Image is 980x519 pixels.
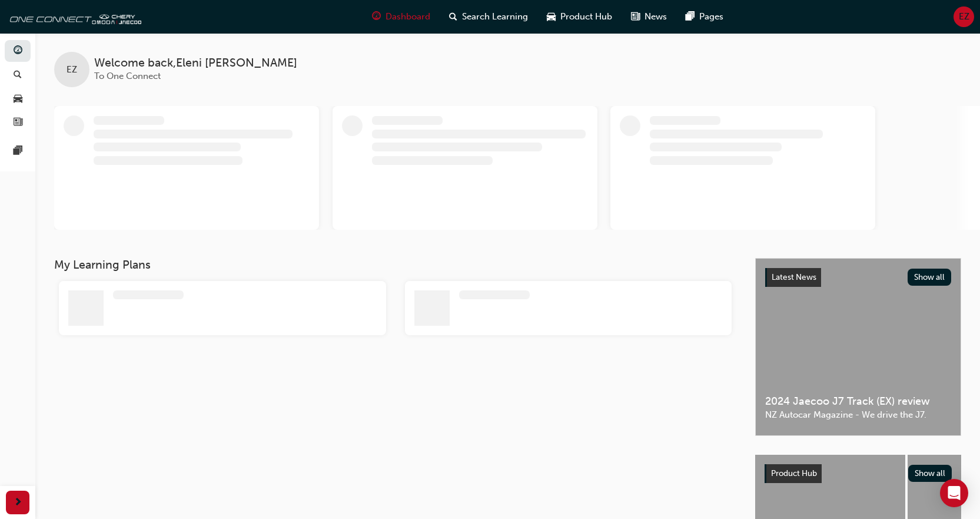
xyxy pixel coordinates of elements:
[560,10,612,24] span: Product Hub
[14,94,22,104] span: car-icon
[908,465,952,482] button: Show all
[386,10,430,24] span: Dashboard
[14,46,22,57] span: guage-icon
[449,9,457,24] span: search-icon
[94,71,161,81] span: To One Connect
[645,10,667,24] span: News
[755,258,961,436] a: Latest NewsShow all2024 Jaecoo J7 Track (EX) reviewNZ Autocar Magazine - We drive the J7.
[959,10,969,24] span: EZ
[14,70,22,81] span: search-icon
[631,9,640,24] span: news-icon
[765,395,951,408] span: 2024 Jaecoo J7 Track (EX) review
[676,5,733,29] a: pages-iconPages
[54,258,736,272] h3: My Learning Plans
[908,269,952,286] button: Show all
[14,495,22,510] span: next-icon
[765,464,952,483] a: Product HubShow all
[940,479,968,507] div: Open Intercom Messenger
[94,57,297,70] span: Welcome back , Eleni [PERSON_NAME]
[14,146,22,157] span: pages-icon
[771,468,817,478] span: Product Hub
[372,9,381,24] span: guage-icon
[686,9,695,24] span: pages-icon
[6,5,141,28] img: oneconnect
[954,6,974,27] button: EZ
[363,5,440,29] a: guage-iconDashboard
[765,268,951,287] a: Latest NewsShow all
[14,118,22,128] span: news-icon
[765,408,951,422] span: NZ Autocar Magazine - We drive the J7.
[772,272,816,282] span: Latest News
[67,63,77,77] span: EZ
[462,10,528,24] span: Search Learning
[547,9,556,24] span: car-icon
[699,10,723,24] span: Pages
[622,5,676,29] a: news-iconNews
[537,5,622,29] a: car-iconProduct Hub
[440,5,537,29] a: search-iconSearch Learning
